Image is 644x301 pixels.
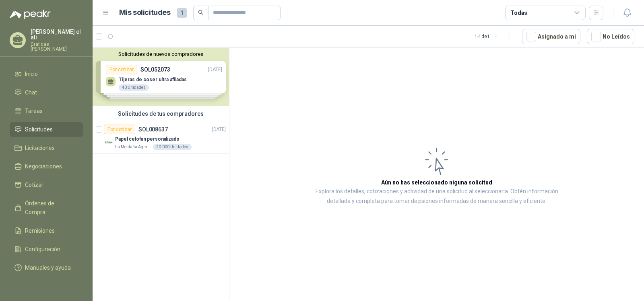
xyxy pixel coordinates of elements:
span: Remisiones [25,226,55,235]
span: Negociaciones [25,162,62,171]
a: Negociaciones [10,159,83,174]
div: 20.000 Unidades [153,144,192,150]
a: Inicio [10,66,83,82]
p: [DATE] [212,126,226,133]
p: [PERSON_NAME] el ali [31,29,83,40]
h3: Aún no has seleccionado niguna solicitud [381,178,492,187]
span: 1 [177,8,187,18]
a: Licitaciones [10,140,83,156]
p: La Montaña Agromercados [115,144,151,150]
div: Por cotizar [104,125,135,134]
a: Tareas [10,103,83,119]
a: Solicitudes [10,122,83,137]
img: Company Logo [104,137,114,147]
a: Configuración [10,242,83,257]
span: search [198,10,204,15]
span: Inicio [25,70,38,78]
p: Papel celofan personalizado [115,135,180,143]
a: Chat [10,85,83,100]
div: Todas [510,8,527,17]
div: Solicitudes de nuevos compradoresPor cotizarSOL052073[DATE] Tijeras de coser ultra afiladas40 Uni... [93,48,229,106]
a: Órdenes de Compra [10,196,83,220]
a: Remisiones [10,223,83,238]
span: Solicitudes [25,125,53,134]
button: No Leídos [587,29,634,44]
img: Logo peakr [10,10,51,19]
span: Cotizar [25,180,43,189]
button: Asignado a mi [522,29,580,44]
a: Cotizar [10,177,83,192]
button: Solicitudes de nuevos compradores [96,51,226,57]
div: 1 - 1 de 1 [475,30,516,43]
p: SOL008637 [138,127,168,132]
span: Chat [25,88,37,97]
p: Graficas [PERSON_NAME] [31,42,83,51]
span: Tareas [25,106,43,115]
h1: Mis solicitudes [119,7,171,18]
div: Solicitudes de tus compradores [93,106,229,121]
p: Explora los detalles, cotizaciones y actividad de una solicitud al seleccionarla. Obtén informaci... [310,187,563,206]
span: Manuales y ayuda [25,263,71,272]
span: Licitaciones [25,143,55,152]
a: Manuales y ayuda [10,260,83,275]
a: Por cotizarSOL008637[DATE] Company LogoPapel celofan personalizadoLa Montaña Agromercados20.000 U... [93,121,229,154]
span: Órdenes de Compra [25,199,75,217]
span: Configuración [25,245,60,254]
